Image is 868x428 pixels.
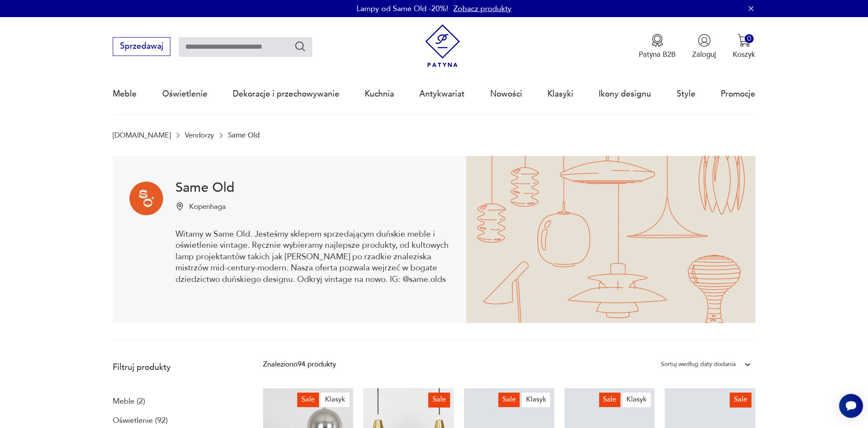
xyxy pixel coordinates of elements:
a: Oświetlenie (92) [113,413,168,428]
img: Same Old [129,182,163,215]
a: Nowości [490,74,522,114]
img: Ikonka pinezki mapy [175,202,184,211]
div: 0 [745,34,754,43]
a: Meble [113,74,137,114]
a: [DOMAIN_NAME] [113,131,171,139]
a: Antykwariat [419,74,465,114]
iframe: Smartsupp widget button [839,394,863,418]
a: Klasyki [547,74,573,114]
a: Sprzedawaj [113,44,170,50]
p: Witamy w Same Old. Jesteśmy sklepem sprzedającym duńskie meble i oświetlenie vintage. Ręcznie wyb... [175,229,450,285]
a: Oświetlenie [162,74,208,114]
button: Patyna B2B [639,34,676,59]
p: Koszyk [733,50,755,59]
h1: Same Old [175,182,450,194]
button: Sprzedawaj [113,37,170,56]
div: Sortuj według daty dodania [661,359,736,370]
a: Vendorzy [185,131,214,139]
a: Dekoracje i przechowywanie [233,74,339,114]
div: Znaleziono 94 produkty [263,359,336,370]
a: Kuchnia [365,74,394,114]
img: Same Old [466,156,755,323]
button: Zaloguj [692,34,716,59]
img: Ikona medalu [651,34,664,47]
p: Patyna B2B [639,50,676,59]
p: Lampy od Same Old -20%! [357,3,448,14]
button: Szukaj [294,40,307,53]
a: Meble (2) [113,394,145,409]
a: Style [676,74,695,114]
p: Kopenhaga [189,202,226,212]
a: Ikona medaluPatyna B2B [639,34,676,59]
a: Promocje [721,74,755,114]
img: Ikona koszyka [737,34,751,47]
a: Ikony designu [599,74,651,114]
p: Filtruj produkty [113,362,238,373]
img: Ikonka użytkownika [698,34,711,47]
a: Zobacz produkty [453,3,511,14]
img: Patyna - sklep z meblami i dekoracjami vintage [421,24,464,67]
p: Same Old [228,131,260,139]
p: Zaloguj [692,50,716,59]
button: 0Koszyk [733,34,755,59]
